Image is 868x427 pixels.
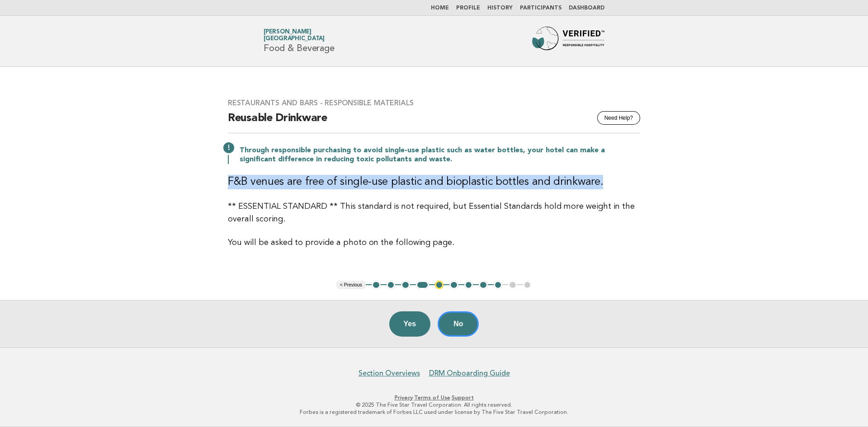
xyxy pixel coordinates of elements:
button: 6 [449,281,458,290]
button: 9 [494,281,503,290]
a: Profile [456,5,480,11]
button: < Previous [336,281,366,290]
button: Need Help? [597,111,640,125]
a: Terms of Use [414,394,450,401]
p: © 2025 The Five Star Travel Corporation. All rights reserved. [157,401,711,408]
button: 2 [387,281,396,290]
button: No [438,311,479,337]
a: Section Overviews [359,369,420,378]
p: · · [157,394,711,401]
button: 1 [372,281,381,290]
a: [PERSON_NAME][GEOGRAPHIC_DATA] [264,29,325,42]
span: [GEOGRAPHIC_DATA] [264,36,325,42]
a: DRM Onboarding Guide [429,369,510,378]
img: Forbes Travel Guide [532,27,604,56]
a: Dashboard [569,5,604,11]
button: Yes [389,311,431,337]
a: Home [431,5,449,11]
button: 7 [464,281,473,290]
h2: Reusable Drinkware [228,111,640,133]
h3: Restaurants and Bars - Responsible Materials [228,99,640,108]
button: 5 [435,281,444,290]
a: Support [452,394,474,401]
button: 8 [479,281,488,290]
button: 4 [416,281,429,290]
p: Through responsible purchasing to avoid single-use plastic such as water bottles, your hotel can ... [240,146,640,164]
p: You will be asked to provide a photo on the following page. [228,236,640,249]
button: 3 [401,281,410,290]
p: ** ESSENTIAL STANDARD ** This standard is not required, but Essential Standards hold more weight ... [228,200,640,225]
h3: F&B venues are free of single-use plastic and bioplastic bottles and drinkware. [228,175,640,189]
a: Participants [520,5,561,11]
a: History [487,5,513,11]
h1: Food & Beverage [264,29,334,53]
a: Privacy [395,394,413,401]
p: Forbes is a registered trademark of Forbes LLC used under license by The Five Star Travel Corpora... [157,408,711,416]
